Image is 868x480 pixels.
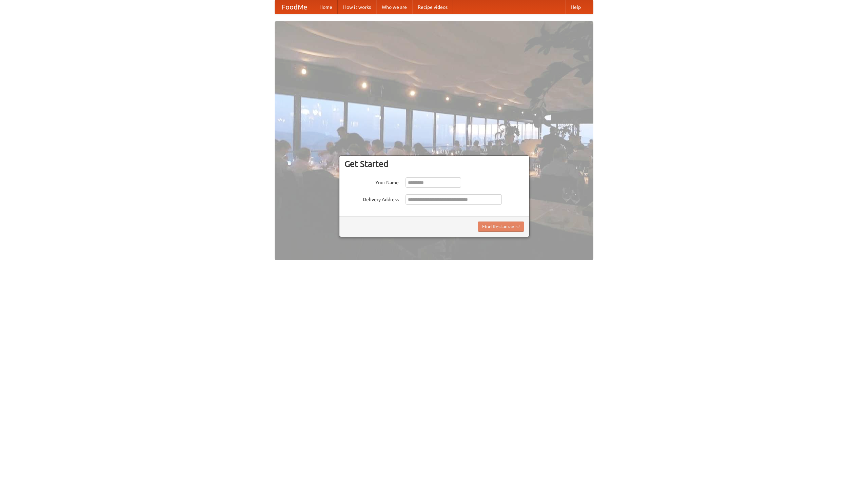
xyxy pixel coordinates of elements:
a: Home [314,0,338,14]
a: Recipe videos [412,0,453,14]
h3: Get Started [344,159,524,169]
a: How it works [338,0,376,14]
label: Delivery Address [344,194,399,203]
a: FoodMe [275,0,314,14]
button: Find Restaurants! [478,222,524,232]
a: Who we are [376,0,412,14]
a: Help [565,0,586,14]
label: Your Name [344,177,399,186]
